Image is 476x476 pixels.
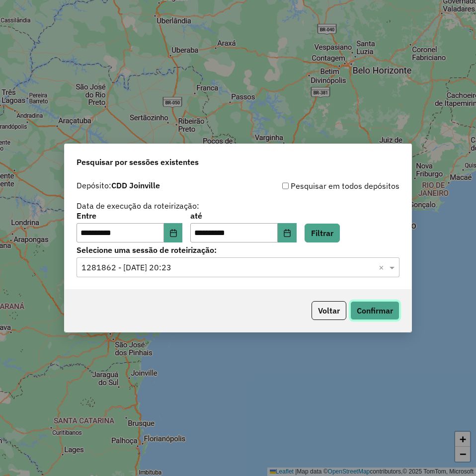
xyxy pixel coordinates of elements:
[305,224,340,242] button: Filtrar
[111,180,160,190] strong: CDD Joinville
[350,301,399,320] button: Confirmar
[164,223,183,243] button: Choose Date
[77,244,399,256] label: Selecione uma sessão de roteirização:
[77,156,199,168] span: Pesquisar por sessões existentes
[77,210,182,222] label: Entre
[77,200,199,212] label: Data de execução da roteirização:
[238,180,399,192] div: Pesquisar em todos depósitos
[278,223,297,243] button: Choose Date
[77,179,160,191] label: Depósito:
[379,261,387,273] span: Clear all
[190,210,296,222] label: até
[312,301,346,320] button: Voltar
